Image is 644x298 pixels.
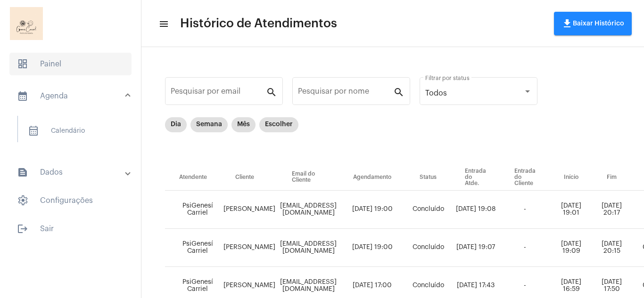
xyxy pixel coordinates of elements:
[593,229,631,267] td: [DATE] 20:15
[6,161,141,184] mat-expansion-panel-header: sidenav iconDados
[500,229,550,267] td: -
[554,12,632,35] button: Baixar Histórico
[165,229,221,267] td: PsiGenesí Carriel
[17,90,28,102] mat-icon: sidenav icon
[278,229,339,267] td: [EMAIL_ADDRESS][DOMAIN_NAME]
[9,53,132,75] span: Painel
[6,111,141,155] div: sidenav iconAgenda
[259,117,298,132] mat-chip: Escolher
[171,89,266,97] input: Pesquisar por email
[190,117,228,132] mat-chip: Semana
[339,164,405,191] th: Agendamento
[561,18,573,29] mat-icon: file_download
[28,125,39,137] span: sidenav icon
[17,223,28,234] mat-icon: sidenav icon
[561,20,624,27] span: Baixar Histórico
[278,191,339,229] td: [EMAIL_ADDRESS][DOMAIN_NAME]
[593,191,631,229] td: [DATE] 20:17
[17,90,126,102] mat-panel-title: Agenda
[451,164,500,191] th: Entrada do Atde.
[550,229,593,267] td: [DATE] 19:09
[180,16,337,31] span: Histórico de Atendimentos
[221,191,278,229] td: [PERSON_NAME]
[20,120,120,142] span: Calendário
[221,229,278,267] td: [PERSON_NAME]
[405,164,451,191] th: Status
[405,191,451,229] td: Concluído
[393,86,405,97] mat-icon: search
[231,117,256,132] mat-chip: Mês
[405,229,451,267] td: Concluído
[221,164,278,191] th: Cliente
[165,117,187,132] mat-chip: Dia
[17,195,28,206] span: sidenav icon
[278,164,339,191] th: Email do Cliente
[8,5,45,42] img: 6b7a58c8-ea08-a5ff-33c7-585ca8acd23f.png
[550,191,593,229] td: [DATE] 19:01
[339,229,405,267] td: [DATE] 19:00
[6,81,141,111] mat-expansion-panel-header: sidenav iconAgenda
[165,191,221,229] td: PsiGenesí Carriel
[451,229,500,267] td: [DATE] 19:07
[550,164,593,191] th: Início
[158,18,168,30] mat-icon: sidenav icon
[593,164,631,191] th: Fim
[451,191,500,229] td: [DATE] 19:08
[266,86,277,97] mat-icon: search
[17,58,28,70] span: sidenav icon
[339,191,405,229] td: [DATE] 19:00
[165,164,221,191] th: Atendente
[500,164,550,191] th: Entrada do Cliente
[298,89,393,97] input: Pesquisar por nome
[17,167,126,178] mat-panel-title: Dados
[425,89,447,97] span: Todos
[17,167,28,178] mat-icon: sidenav icon
[9,217,132,240] span: Sair
[500,191,550,229] td: -
[9,189,132,212] span: Configurações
